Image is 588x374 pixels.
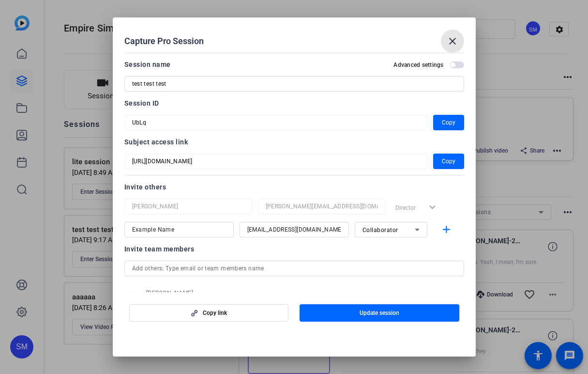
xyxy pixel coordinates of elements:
input: Name... [132,224,226,235]
input: Name... [132,201,244,212]
div: Invite team members [124,243,464,255]
button: Copy [433,154,464,169]
input: Session OTP [132,117,420,128]
button: Copy [433,115,464,130]
span: Collaborator [362,227,398,234]
mat-icon: close [447,35,458,47]
input: Enter Session Name [132,78,456,90]
mat-icon: add [440,224,452,236]
input: Add others: Type email or team members name [132,263,456,274]
span: [PERSON_NAME] [146,289,291,297]
div: Invite others [124,181,464,193]
h2: Advanced settings [393,61,443,69]
span: Copy link [203,309,227,317]
button: Update session [300,304,459,322]
span: Copy [442,156,455,167]
input: Session OTP [132,156,420,167]
button: Copy link [129,304,289,322]
span: Copy [442,117,455,128]
div: Session name [124,59,171,70]
div: Session ID [124,97,464,109]
span: Update session [360,309,399,317]
div: Capture Pro Session [124,30,464,53]
input: Email... [266,201,378,212]
mat-icon: person [124,291,139,305]
input: Email... [247,224,341,235]
div: Subject access link [124,136,464,148]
